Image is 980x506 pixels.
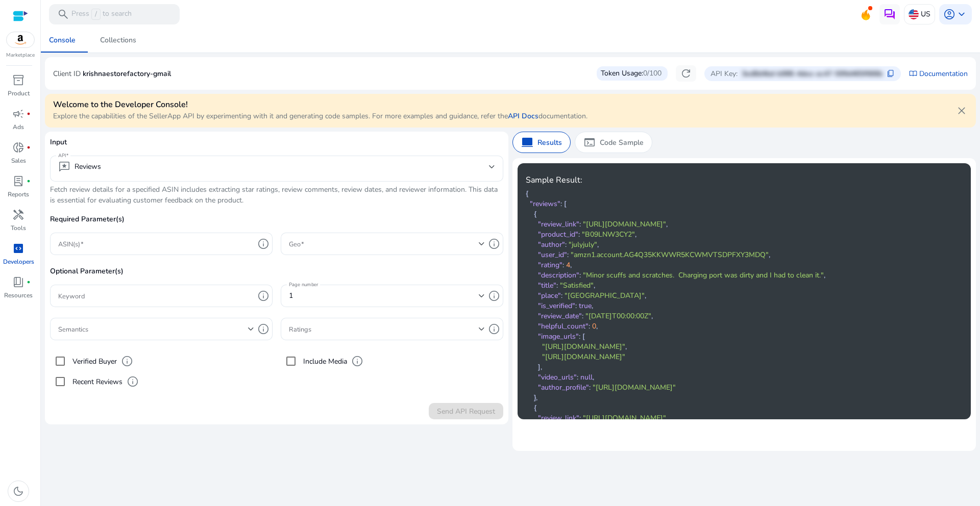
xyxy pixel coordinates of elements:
[50,214,503,233] p: Required Parameter(s)
[538,250,567,260] span: "user_id"
[12,175,24,187] span: lab_profile
[53,100,587,110] h4: Welcome to the Developer Console!
[257,290,269,302] span: info
[538,372,577,382] span: "video_urls"
[625,342,627,351] span: ,
[538,240,565,249] span: "author"
[121,355,133,367] span: info
[8,89,30,98] p: Product
[571,250,769,260] span: "amzn1.account.AG4Q35KKWWR5KCWMVTSDPFXY3MDQ"
[579,332,580,341] span: :
[651,311,653,321] span: ,
[538,270,579,280] span: "description"
[919,68,968,79] a: Documentation
[579,301,592,311] span: true
[955,105,968,117] span: close
[597,240,599,249] span: ,
[710,68,738,79] p: API Key:
[3,257,34,266] p: Developers
[680,67,692,80] span: refresh
[4,291,33,300] p: Resources
[538,311,582,321] span: "review_date"
[538,413,579,423] span: "review_link"
[955,8,968,20] span: keyboard_arrow_down
[58,161,101,173] div: Reviews
[594,281,595,290] span: ,
[583,270,824,280] span: "Minor scuffs and scratches. Charging port was dirty and I had to clean it."
[289,291,293,300] span: 1
[562,260,564,270] span: :
[27,145,31,149] span: fiber_manual_record
[593,372,594,382] span: ,
[542,342,625,351] span: "[URL][DOMAIN_NAME]"
[589,321,590,331] span: :
[27,112,31,116] span: fiber_manual_record
[488,290,500,302] span: info
[579,413,581,423] span: :
[538,281,556,290] span: "title"
[6,52,35,59] p: Marketplace
[50,137,503,156] p: Input
[635,230,636,239] span: ,
[53,68,81,79] p: Client ID
[943,8,955,20] span: account_circle
[597,66,668,81] div: Token Usage:
[666,413,668,423] span: ,
[50,266,503,285] p: Optional Parameter(s)
[537,137,562,148] p: Results
[585,311,651,321] span: "[DATE]T00:00:00Z"
[583,219,666,229] span: "[URL][DOMAIN_NAME]"
[593,383,676,392] span: "[URL][DOMAIN_NAME]"
[564,199,567,209] span: [
[566,260,570,270] span: 4
[575,301,577,311] span: :
[769,250,770,260] span: ,
[742,68,883,79] p: 3ed8d4bd-b986-4dea-ac47-599d465f666b
[556,281,558,290] span: :
[596,321,598,331] span: ,
[534,393,536,402] span: }
[27,280,31,284] span: fiber_manual_record
[12,209,24,221] span: handyman
[257,238,269,250] span: info
[909,9,919,19] img: us.svg
[676,65,696,82] button: refresh
[561,291,562,300] span: :
[577,372,578,382] span: :
[534,209,536,219] span: {
[12,74,24,86] span: inventory_2
[560,199,562,209] span: :
[921,5,930,23] p: US
[536,393,537,402] span: ,
[570,260,572,270] span: ,
[8,190,29,199] p: Reports
[11,156,26,165] p: Sales
[538,362,541,372] span: ]
[645,291,646,300] span: ,
[538,219,579,229] span: "review_link"
[666,219,668,229] span: ,
[589,383,591,392] span: :
[12,141,24,154] span: donut_small
[257,323,269,335] span: info
[7,32,34,47] img: amazon.svg
[301,356,347,367] label: Include Media
[565,291,645,300] span: "[GEOGRAPHIC_DATA]"
[560,281,594,290] span: "Satisfied"
[567,250,569,260] span: :
[538,230,578,239] span: "product_id"
[579,270,581,280] span: :
[12,485,24,497] span: dark_mode
[542,352,625,362] span: "[URL][DOMAIN_NAME]"
[578,230,580,239] span: :
[580,372,593,382] span: null
[538,383,589,392] span: "author_profile"
[600,137,644,148] p: Code Sample
[127,375,139,388] span: info
[50,184,503,206] p: Fetch review details for a specified ASIN includes extracting star ratings, review comments, revi...
[351,355,363,367] span: info
[27,179,31,183] span: fiber_manual_record
[887,69,895,78] span: content_copy
[579,219,581,229] span: :
[534,403,536,413] span: {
